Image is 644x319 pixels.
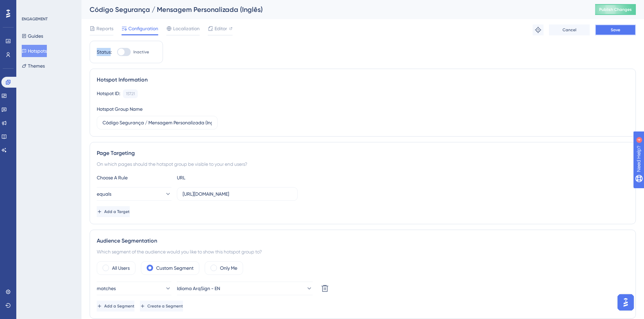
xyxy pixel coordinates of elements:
span: equals [97,190,111,198]
label: All Users [112,264,130,272]
span: Cancel [563,27,576,33]
div: Hotspot Group Name [97,105,143,113]
div: Status: [97,48,112,56]
div: ENGAGEMENT [22,16,48,22]
span: matches [97,284,116,293]
div: 15721 [126,91,135,96]
input: yourwebsite.com/path [183,190,292,198]
button: Add a Target [97,206,130,217]
div: Choose A Rule [97,174,171,182]
div: Hotspot ID: [97,89,120,98]
div: URL [177,174,252,182]
div: Which segment of the audience would you like to show this hotspot group to? [97,248,629,256]
input: Type your Hotspot Group Name here [103,119,212,126]
button: Add a Segment [97,301,134,312]
div: Audience Segmentation [97,237,629,245]
button: Hotspots [22,45,47,57]
div: Page Targeting [97,149,629,157]
button: Save [595,24,636,35]
span: Localization [173,24,200,33]
div: Código Segurança / Mensagem Personalizada (Inglês) [90,5,578,14]
span: Editor [215,24,227,33]
span: Reports [96,24,113,33]
div: Hotspot Information [97,76,629,84]
span: Add a Target [104,209,130,214]
button: Idioma ArqSign - EN [177,282,313,295]
span: Add a Segment [104,303,134,309]
span: Create a Segment [147,303,183,309]
label: Custom Segment [156,264,194,272]
div: On which pages should the hotspot group be visible to your end users? [97,160,629,168]
iframe: UserGuiding AI Assistant Launcher [615,292,636,313]
button: Cancel [549,24,590,35]
span: Inactive [133,49,149,55]
label: Only Me [220,264,237,272]
div: 4 [47,3,49,9]
button: Create a Segment [140,301,183,312]
span: Need Help? [16,2,42,10]
button: equals [97,187,171,201]
span: Configuration [128,24,158,33]
button: Publish Changes [595,4,636,15]
span: Idioma ArqSign - EN [177,284,220,293]
button: Themes [22,60,45,72]
button: Guides [22,30,43,42]
button: matches [97,282,171,295]
span: Publish Changes [599,7,632,12]
span: Save [611,27,620,33]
